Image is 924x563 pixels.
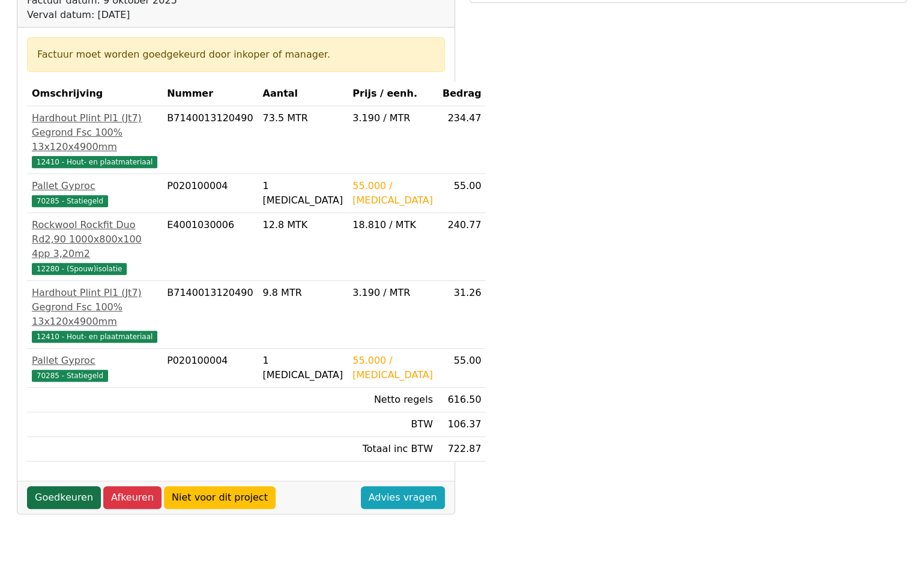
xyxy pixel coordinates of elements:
div: 3.190 / MTR [352,111,433,125]
td: BTW [348,412,438,437]
td: E4001030006 [162,213,258,281]
a: Pallet Gyproc70285 - Statiegeld [32,179,157,208]
span: 70285 - Statiegeld [32,370,108,382]
div: 9.8 MTR [262,286,343,300]
div: Pallet Gyproc [32,354,157,368]
div: Verval datum: [DATE] [27,8,315,22]
div: Hardhout Plint Pl1 (Jt7) Gegrond Fsc 100% 13x120x4900mm [32,111,157,154]
a: Goedkeuren [27,486,101,509]
a: Pallet Gyproc70285 - Statiegeld [32,354,157,382]
a: Hardhout Plint Pl1 (Jt7) Gegrond Fsc 100% 13x120x4900mm12410 - Hout- en plaatmateriaal [32,286,157,343]
a: Afkeuren [103,486,162,509]
td: 31.26 [438,281,486,349]
td: B7140013120490 [162,281,258,349]
td: 616.50 [438,388,486,412]
td: 55.00 [438,349,486,388]
div: Pallet Gyproc [32,179,157,193]
td: P020100004 [162,174,258,213]
td: 722.87 [438,437,486,462]
div: 55.000 / [MEDICAL_DATA] [352,179,433,208]
td: 106.37 [438,412,486,437]
div: 73.5 MTR [262,111,343,125]
a: Niet voor dit project [164,486,276,509]
span: 12410 - Hout- en plaatmateriaal [32,331,157,343]
td: 234.47 [438,106,486,174]
div: 18.810 / MTK [352,218,433,232]
th: Omschrijving [27,82,162,106]
span: 12410 - Hout- en plaatmateriaal [32,156,157,168]
span: 12280 - (Spouw)isolatie [32,263,127,275]
div: Rockwool Rockfit Duo Rd2,90 1000x800x100 4pp 3,20m2 [32,218,157,261]
div: 3.190 / MTR [352,286,433,300]
td: 55.00 [438,174,486,213]
div: Factuur moet worden goedgekeurd door inkoper of manager. [37,47,435,62]
div: 12.8 MTK [262,218,343,232]
span: 70285 - Statiegeld [32,195,108,207]
div: 55.000 / [MEDICAL_DATA] [352,354,433,382]
th: Prijs / eenh. [348,82,438,106]
td: P020100004 [162,349,258,388]
div: Hardhout Plint Pl1 (Jt7) Gegrond Fsc 100% 13x120x4900mm [32,286,157,329]
a: Rockwool Rockfit Duo Rd2,90 1000x800x100 4pp 3,20m212280 - (Spouw)isolatie [32,218,157,275]
a: Advies vragen [361,486,445,509]
th: Bedrag [438,82,486,106]
th: Nummer [162,82,258,106]
div: 1 [MEDICAL_DATA] [262,179,343,208]
td: Netto regels [348,388,438,412]
a: Hardhout Plint Pl1 (Jt7) Gegrond Fsc 100% 13x120x4900mm12410 - Hout- en plaatmateriaal [32,111,157,169]
td: 240.77 [438,213,486,281]
td: B7140013120490 [162,106,258,174]
div: 1 [MEDICAL_DATA] [262,354,343,382]
td: Totaal inc BTW [348,437,438,462]
th: Aantal [258,82,348,106]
